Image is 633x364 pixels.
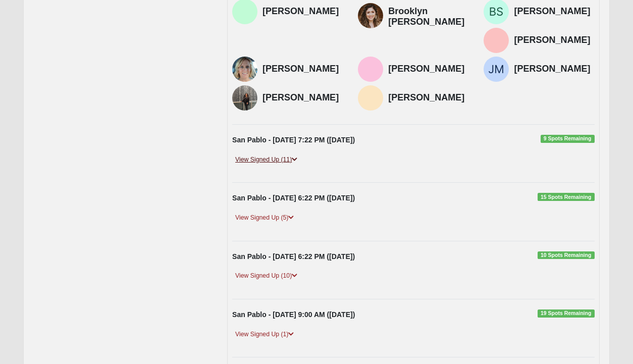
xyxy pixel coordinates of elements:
[541,135,595,143] span: 9 Spots Remaining
[232,136,355,144] strong: San Pablo - [DATE] 7:22 PM ([DATE])
[514,6,594,17] h4: [PERSON_NAME]
[232,194,355,202] strong: San Pablo - [DATE] 6:22 PM ([DATE])
[514,35,594,46] h4: [PERSON_NAME]
[358,3,383,28] img: Brooklyn Stabile
[484,28,509,53] img: Brittany Madden
[232,271,300,281] a: View Signed Up (10)
[538,309,595,318] span: 19 Spots Remaining
[358,57,383,82] img: Sally Young
[388,64,468,75] h4: [PERSON_NAME]
[232,213,297,223] a: View Signed Up (5)
[232,252,355,261] strong: San Pablo - [DATE] 6:22 PM ([DATE])
[232,154,300,165] a: View Signed Up (11)
[538,193,595,201] span: 15 Spots Remaining
[232,57,257,82] img: Karen Holterman
[358,85,383,111] img: Randi Morgan
[262,6,343,17] h4: [PERSON_NAME]
[232,85,257,111] img: Angela Batteh
[388,92,468,103] h4: [PERSON_NAME]
[232,310,355,319] strong: San Pablo - [DATE] 9:00 AM ([DATE])
[232,329,297,340] a: View Signed Up (1)
[538,251,595,259] span: 10 Spots Remaining
[514,64,594,75] h4: [PERSON_NAME]
[388,6,468,28] h4: Brooklyn [PERSON_NAME]
[484,57,509,82] img: Jj Madden
[262,64,343,75] h4: [PERSON_NAME]
[262,92,343,103] h4: [PERSON_NAME]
